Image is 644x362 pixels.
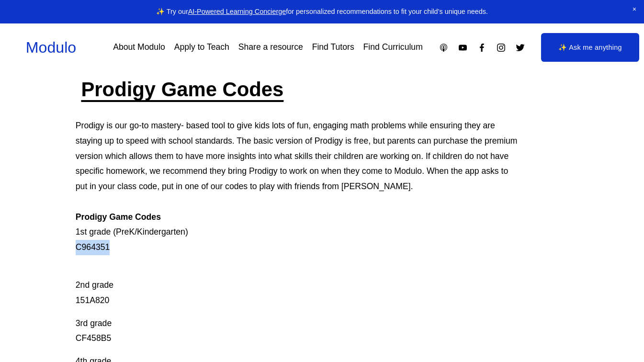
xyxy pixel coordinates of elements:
a: About Modulo [113,39,165,56]
a: AI-Powered Learning Concierge [188,8,286,15]
a: Instagram [496,43,506,53]
p: Prodigy is our go-to mastery- based tool to give kids lots of fun, engaging math problems while e... [76,118,519,255]
a: Apple Podcasts [439,43,449,53]
a: Share a resource [238,39,303,56]
strong: Prodigy Game Codes [76,212,161,222]
a: Find Curriculum [363,39,423,56]
a: Prodigy Game Codes [81,78,283,101]
p: 2nd grade 151A820 [76,263,519,308]
a: Apply to Teach [174,39,229,56]
a: Find Tutors [312,39,354,56]
a: ✨ Ask me anything [541,33,639,62]
a: Facebook [477,43,487,53]
p: 3rd grade CF458B5 [76,316,519,346]
a: Twitter [515,43,525,53]
a: Modulo [26,39,76,56]
a: YouTube [458,43,468,53]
